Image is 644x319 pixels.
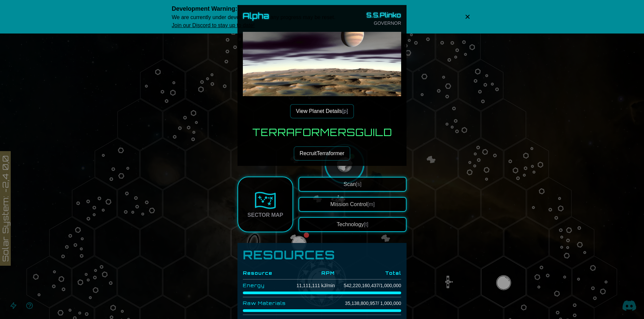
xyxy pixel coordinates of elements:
th: Resource [243,267,289,279]
td: Raw Materials [243,297,289,310]
button: RecruitTerraformer [294,146,350,161]
span: [m] [367,201,375,207]
td: 542,220,160,437 / 1,000,000 [335,279,401,292]
td: 11,111,111 kJ/min [289,279,335,292]
td: 35,138,800,957 / 1,000,000 [335,297,401,310]
span: S.S.Plinko [367,10,401,20]
span: [t] [364,221,368,227]
span: [s] [356,181,362,187]
h1: Resources [243,248,401,262]
img: Sector [255,190,276,211]
span: Scan [343,181,361,187]
a: Sector Map [237,177,293,232]
h3: Alpha [243,10,269,21]
img: Alpha [243,32,401,190]
td: Energy [243,279,289,292]
h3: Terraformers Guild [252,126,392,138]
div: Sector Map [248,211,283,219]
button: Technology[t] [299,217,407,232]
button: Scan[s] [299,177,407,192]
button: View Planet Details[p] [290,104,354,118]
th: Total [335,267,401,279]
button: Mission Control[m] [299,197,407,212]
th: RPM [289,267,335,279]
span: [p] [342,108,348,114]
div: GOVERNOR [367,10,401,26]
